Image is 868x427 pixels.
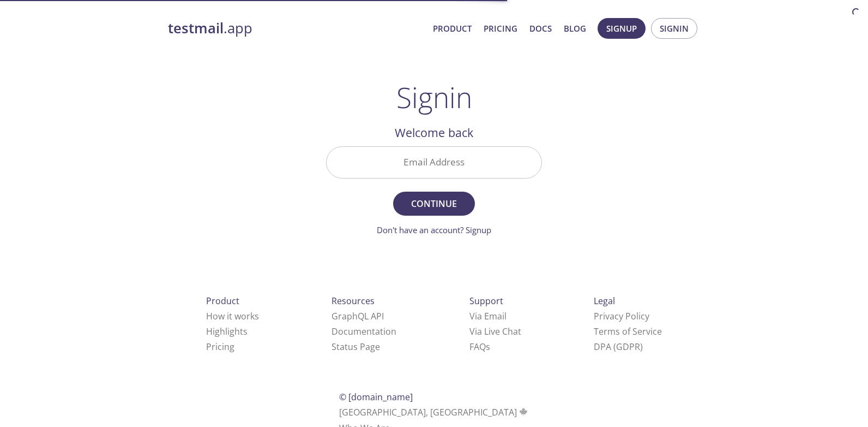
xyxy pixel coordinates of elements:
[168,19,424,38] a: testmail.app
[598,18,646,39] button: Signup
[660,21,689,35] span: Signin
[168,19,224,38] strong: testmail
[331,341,380,353] a: Status Page
[594,295,615,307] span: Legal
[405,196,463,211] span: Continue
[396,81,472,114] h1: Signin
[377,224,491,235] a: Don't have an account? Signup
[651,18,697,39] button: Signin
[529,21,552,35] a: Docs
[484,21,517,35] a: Pricing
[594,341,643,353] a: DPA (GDPR)
[594,310,649,322] a: Privacy Policy
[331,295,375,307] span: Resources
[331,325,396,337] a: Documentation
[469,310,507,322] a: Via Email
[393,192,475,216] button: Continue
[469,325,521,337] a: Via Live Chat
[564,21,586,35] a: Blog
[606,21,637,35] span: Signup
[206,341,234,353] a: Pricing
[469,295,503,307] span: Support
[339,406,529,418] span: [GEOGRAPHIC_DATA], [GEOGRAPHIC_DATA]
[433,21,472,35] a: Product
[486,341,490,353] span: s
[206,325,248,337] a: Highlights
[206,310,259,322] a: How it works
[339,391,413,403] span: © [DOMAIN_NAME]
[206,295,239,307] span: Product
[331,310,384,322] a: GraphQL API
[469,341,490,353] a: FAQ
[594,325,662,337] a: Terms of Service
[326,123,542,142] h2: Welcome back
